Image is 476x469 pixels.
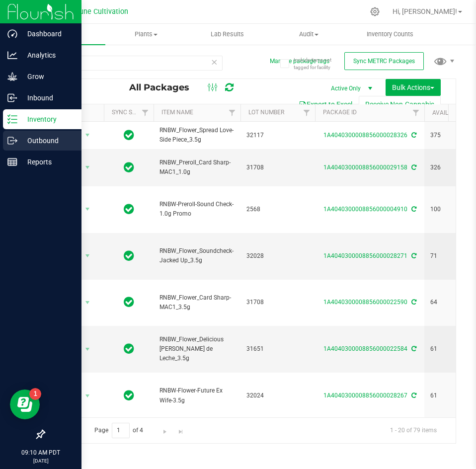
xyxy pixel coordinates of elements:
span: 1 - 20 of 79 items [382,423,445,438]
a: Filter [224,104,240,121]
span: 375 [430,131,468,140]
span: Sync from Compliance System [410,392,416,399]
a: Item Name [161,109,193,116]
iframe: Resource center [10,390,40,419]
span: Sync from Compliance System [410,206,416,213]
span: select [81,296,94,310]
span: 31708 [246,163,309,172]
span: In Sync [124,389,134,402]
span: All Packages [129,82,199,93]
span: RNBW-Preroll-Sound Check-1.0g Promo [159,200,235,219]
span: Bulk Actions [392,83,434,91]
span: In Sync [124,295,134,309]
p: Analytics [17,49,77,61]
span: RNBW-Flower-Future Ex Wife-3.5g [159,386,235,405]
a: Sync Status [112,109,150,116]
p: Outbound [17,135,77,147]
a: Lab Results [187,24,268,45]
span: RNBW_Flower_Card Sharp-MAC1_3.5g [159,293,235,312]
a: 1A4040300008856000004910 [323,206,407,213]
a: 1A4040300008856000028326 [323,132,407,139]
a: Package ID [323,109,357,116]
span: 71 [430,251,468,261]
a: Go to the last page [173,423,188,436]
a: 1A4040300008856000022584 [323,345,407,352]
inline-svg: Reports [7,157,17,167]
button: Manage package tags [270,57,329,66]
input: Search Package ID, Item Name, SKU, Lot or Part Number... [44,56,223,71]
span: Hi, [PERSON_NAME]! [393,7,457,15]
p: Inventory [17,113,77,125]
span: RNBW_Flower_Spread Love-Side Piece_3.5g [159,126,235,145]
span: 31708 [246,298,309,307]
a: Plants [105,24,187,45]
span: Clear [211,56,218,69]
span: Sync from Compliance System [410,299,416,306]
p: Inbound [17,92,77,104]
a: Available [432,109,474,116]
div: Manage settings [369,7,381,16]
a: Lot Number [248,109,284,116]
span: In Sync [124,342,134,356]
a: Inventory Counts [349,24,431,45]
span: Dune Cultivation [75,7,128,16]
a: Audit [268,24,349,45]
span: Sync from Compliance System [410,164,416,171]
a: 1A4040300008856000029158 [323,164,407,171]
iframe: Resource center unread badge [29,388,41,400]
a: Go to the next page [158,423,172,436]
inline-svg: Grow [7,72,17,81]
p: 09:10 AM PDT [4,448,77,457]
a: 1A4040300008856000028271 [323,252,407,259]
a: Filter [137,104,154,121]
button: Export to Excel [292,96,359,113]
a: 1A4040300008856000022590 [323,299,407,306]
inline-svg: Analytics [7,50,17,60]
span: select [81,160,94,174]
span: select [81,342,94,356]
span: 61 [430,344,468,354]
inline-svg: Inventory [7,114,17,124]
inline-svg: Outbound [7,136,17,146]
span: select [81,389,94,403]
span: In Sync [124,249,134,263]
a: Filter [408,104,424,121]
span: Include items not tagged for facility [294,56,343,71]
button: Bulk Actions [386,79,441,96]
span: Inventory Counts [353,30,427,39]
p: Dashboard [17,28,77,40]
span: Sync from Compliance System [410,252,416,259]
span: select [81,202,94,216]
span: select [81,249,94,263]
span: RNBW_Flower_Soundcheck-Jacked Up_3.5g [159,246,235,265]
span: 61 [430,391,468,400]
span: Plants [106,30,186,39]
a: 1A4040300008856000028267 [323,392,407,399]
input: 1 [112,423,130,438]
inline-svg: Dashboard [7,29,17,39]
p: Reports [17,156,77,168]
span: RNBW_Flower_Delicious [PERSON_NAME] de Leche_3.5g [159,335,235,364]
a: Filter [299,104,315,121]
span: 32117 [246,131,309,140]
span: Audit [268,30,349,39]
span: In Sync [124,128,134,142]
span: In Sync [124,202,134,216]
span: 32028 [246,251,309,261]
span: 326 [430,163,468,172]
span: select [81,128,94,142]
span: 100 [430,205,468,214]
span: Sync METRC Packages [353,58,415,65]
span: Lab Results [197,30,257,39]
p: Grow [17,71,77,82]
inline-svg: Inbound [7,93,17,103]
p: [DATE] [4,457,77,465]
button: Receive Non-Cannabis [359,96,441,113]
span: Sync from Compliance System [410,345,416,352]
span: RNBW_Preroll_Card Sharp-MAC1_1.0g [159,158,235,177]
span: 31651 [246,344,309,354]
button: Sync METRC Packages [344,52,424,70]
span: 32024 [246,391,309,400]
span: 64 [430,298,468,307]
